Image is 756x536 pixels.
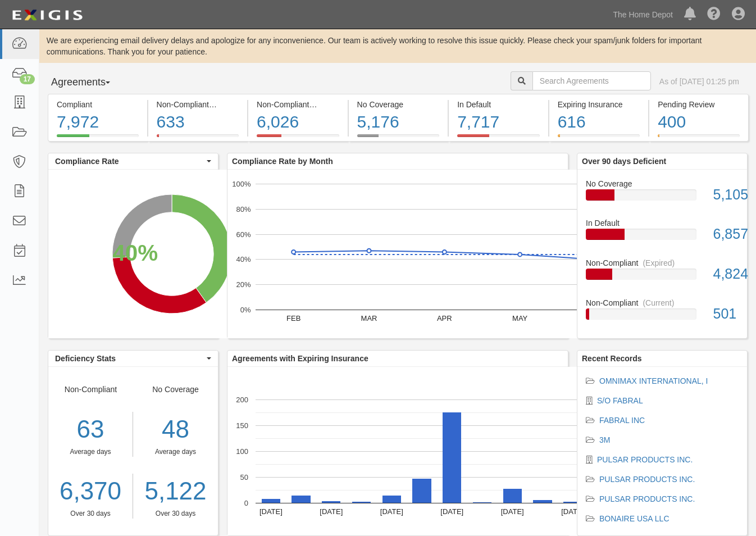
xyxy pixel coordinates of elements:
text: 20% [236,280,251,289]
div: Average days [142,447,210,457]
div: Expiring Insurance [558,99,640,110]
span: Compliance Rate [55,156,204,167]
text: MAR [361,314,377,322]
a: No Coverage5,105 [586,178,739,218]
text: [DATE] [561,507,584,516]
a: No Coverage5,176 [349,134,448,143]
svg: A chart. [48,170,295,338]
div: Average days [48,447,133,457]
a: The Home Depot [607,3,678,26]
div: 7,717 [457,110,540,134]
a: Non-Compliant(Expired)6,026 [248,134,348,143]
text: [DATE] [259,507,283,516]
a: Expiring Insurance616 [549,134,649,143]
div: (Current) [213,99,245,110]
div: 5,105 [705,185,748,205]
div: 633 [157,110,239,134]
a: PULSAR PRODUCTS INC. [599,494,695,503]
text: 200 [236,396,248,404]
a: BONAIRE USA LLC [599,514,670,523]
a: 6,370 [48,474,133,509]
span: Deficiency Stats [55,353,204,364]
text: 50 [240,473,248,482]
input: Search Agreements [532,71,651,90]
div: No Coverage [577,178,747,189]
text: [DATE] [380,507,403,516]
div: In Default [577,217,747,229]
text: [DATE] [440,507,463,516]
div: Compliant [57,99,139,110]
div: 48 [142,412,210,447]
div: Non-Compliant (Expired) [257,99,339,110]
div: 7,972 [57,110,139,134]
a: Non-Compliant(Expired)4,824 [586,257,739,297]
img: logo-5460c22ac91f19d4615b14bd174203de0afe785f0fc80cf4dbbc73dc1793850b.png [8,5,86,25]
text: 80% [236,205,251,214]
text: FEB [286,314,300,322]
div: No Coverage [133,384,218,519]
div: 40% [112,237,158,270]
a: PULSAR PRODUCTS INC. [599,475,695,484]
a: Pending Review400 [649,134,749,143]
a: Compliant7,972 [48,134,147,143]
text: 150 [236,421,248,430]
div: Non-Compliant [48,384,133,519]
div: (Expired) [643,257,675,269]
div: 6,857 [705,224,748,244]
a: PULSAR PRODUCTS INC. [597,455,693,464]
div: No Coverage [357,99,440,110]
a: Non-Compliant(Current)501 [586,297,739,329]
svg: A chart. [227,170,723,338]
div: 5,176 [357,110,440,134]
svg: A chart. [227,367,723,535]
a: FABRAL INC [599,416,645,425]
div: 4,824 [705,264,748,284]
b: Recent Records [582,354,642,363]
div: In Default [457,99,540,110]
a: In Default7,717 [449,134,548,143]
b: Over 90 days Deficient [582,157,666,166]
button: Deficiency Stats [48,351,218,366]
text: APR [437,314,452,322]
text: [DATE] [501,507,524,516]
div: 400 [658,110,740,134]
div: 17 [20,74,35,84]
text: 100% [232,180,251,188]
div: Non-Compliant [577,297,747,308]
a: 3M [599,435,610,444]
button: Compliance Rate [48,153,218,169]
div: As of [DATE] 01:25 pm [659,76,739,87]
div: 616 [558,110,640,134]
div: 63 [48,412,133,447]
div: Pending Review [658,99,740,110]
text: [DATE] [320,507,343,516]
text: MAY [512,314,528,322]
a: In Default6,857 [586,217,739,257]
text: 40% [236,255,251,264]
text: 100 [236,447,248,456]
div: 501 [705,304,748,324]
div: 6,026 [257,110,339,134]
a: OMNIMAX INTERNATIONAL, I [599,376,708,385]
div: Non-Compliant [577,257,747,269]
a: S/O FABRAL [597,396,643,405]
text: 60% [236,230,251,238]
a: Non-Compliant(Current)633 [148,134,248,143]
div: Over 30 days [48,509,133,519]
b: Compliance Rate by Month [232,157,333,166]
div: (Expired) [313,99,345,110]
a: 5,122 [142,474,210,509]
button: Agreements [48,71,132,94]
div: Over 30 days [142,509,210,519]
div: Non-Compliant (Current) [157,99,239,110]
i: Help Center - Complianz [707,8,721,21]
text: 0 [244,499,248,507]
div: We are experiencing email delivery delays and apologize for any inconvenience. Our team is active... [39,35,756,57]
b: Agreements with Expiring Insurance [232,354,368,363]
text: 0% [240,306,251,314]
